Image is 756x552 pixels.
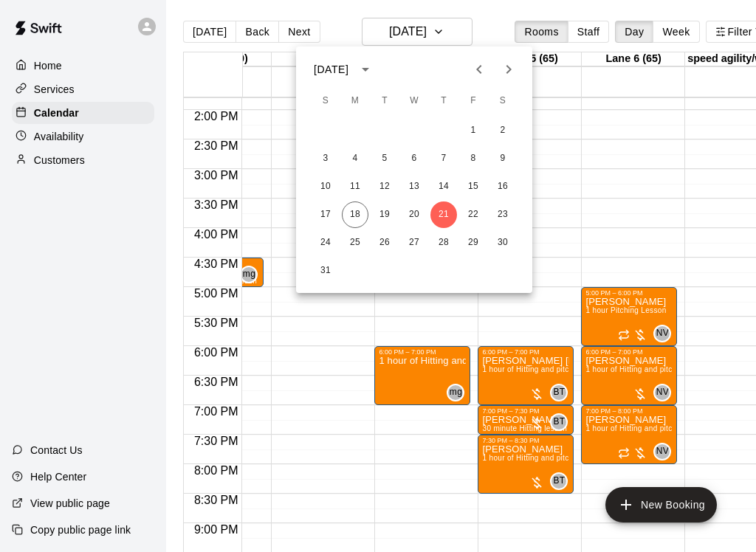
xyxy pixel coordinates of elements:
[401,173,427,200] button: 13
[430,201,457,228] button: 21
[460,86,487,116] span: Friday
[342,230,368,256] button: 25
[342,173,368,200] button: 11
[314,62,348,77] div: [DATE]
[489,173,516,200] button: 16
[371,201,398,228] button: 19
[312,230,339,256] button: 24
[489,201,516,228] button: 23
[401,86,427,116] span: Wednesday
[342,86,368,116] span: Monday
[430,230,457,256] button: 28
[489,230,516,256] button: 30
[401,230,427,256] button: 27
[489,117,516,144] button: 2
[401,145,427,172] button: 6
[494,55,523,84] button: Next month
[460,117,487,144] button: 1
[312,145,339,172] button: 3
[430,86,457,116] span: Thursday
[312,201,339,228] button: 17
[464,55,494,84] button: Previous month
[312,173,339,200] button: 10
[371,230,398,256] button: 26
[342,145,368,172] button: 4
[353,57,378,82] button: calendar view is open, switch to year view
[371,86,398,116] span: Tuesday
[430,173,457,200] button: 14
[430,145,457,172] button: 7
[371,173,398,200] button: 12
[342,201,368,228] button: 18
[489,145,516,172] button: 9
[371,145,398,172] button: 5
[460,145,487,172] button: 8
[460,230,487,256] button: 29
[401,201,427,228] button: 20
[489,86,516,116] span: Saturday
[460,173,487,200] button: 15
[312,86,339,116] span: Sunday
[312,258,339,284] button: 31
[460,201,487,228] button: 22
